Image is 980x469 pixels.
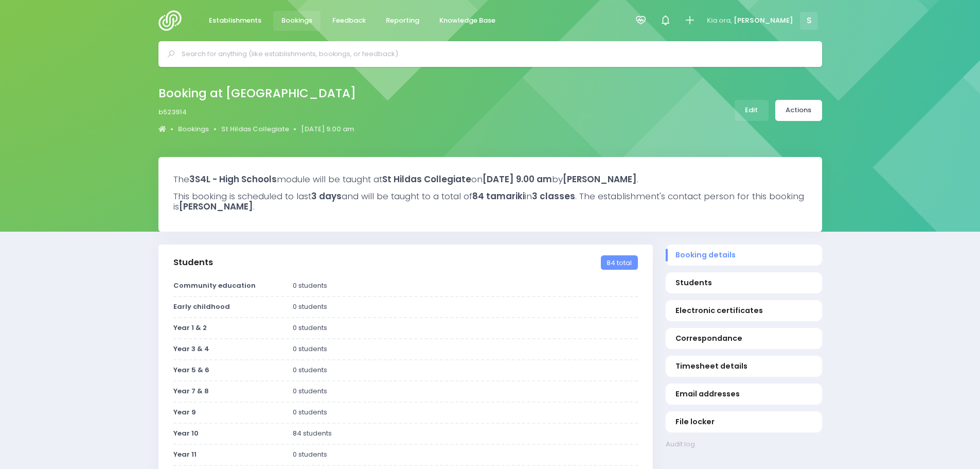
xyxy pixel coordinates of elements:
[666,356,822,377] a: Timesheet details
[675,389,812,399] span: Email addresses
[666,272,822,293] a: Students
[158,86,356,100] h2: Booking at [GEOGRAPHIC_DATA]
[439,15,495,26] span: Knowledge Base
[800,12,818,30] span: S
[675,416,812,427] span: File locker
[311,190,342,202] strong: 3 days
[386,15,419,26] span: Reporting
[173,386,209,396] strong: Year 7 & 8
[675,361,812,372] span: Timesheet details
[675,333,812,344] span: Correspondance
[666,384,822,405] a: Email addresses
[286,365,644,375] div: 0 students
[675,250,812,260] span: Booking details
[286,407,644,418] div: 0 students
[173,407,196,417] strong: Year 9
[179,200,253,213] strong: [PERSON_NAME]
[666,411,822,432] a: File locker
[675,277,812,288] span: Students
[431,11,504,31] a: Knowledge Base
[378,11,428,31] a: Reporting
[173,365,209,375] strong: Year 5 & 6
[301,124,354,134] a: [DATE] 9.00 am
[286,323,644,333] div: 0 students
[209,15,261,26] span: Establishments
[666,328,822,349] a: Correspondance
[286,302,644,312] div: 0 students
[675,305,812,316] span: Electronic certificates
[273,11,321,31] a: Bookings
[483,173,552,185] strong: [DATE] 9.00 am
[601,255,637,270] span: 84 total
[182,46,808,62] input: Search for anything (like establishments, bookings, or feedback)
[221,124,289,134] a: St Hildas Collegiate
[324,11,375,31] a: Feedback
[201,11,270,31] a: Establishments
[286,344,644,354] div: 0 students
[666,245,822,266] a: Booking details
[281,15,312,26] span: Bookings
[775,100,822,121] a: Actions
[173,344,209,354] strong: Year 3 & 4
[286,386,644,396] div: 0 students
[707,15,732,26] span: Kia ora,
[173,281,256,290] strong: Community education
[173,323,207,333] strong: Year 1 & 2
[178,124,209,134] a: Bookings
[173,302,230,311] strong: Early childhood
[666,439,822,449] a: Audit log
[173,174,807,184] h3: The module will be taught at on by .
[189,173,277,185] strong: 3S4L - High Schools
[382,173,471,185] strong: St Hildas Collegiate
[173,428,199,438] strong: Year 10
[563,173,637,185] strong: [PERSON_NAME]
[173,191,807,212] h3: This booking is scheduled to last and will be taught to a total of in . The establishment's conta...
[472,190,525,202] strong: 84 tamariki
[532,190,575,202] strong: 3 classes
[286,281,644,291] div: 0 students
[286,449,644,460] div: 0 students
[735,100,769,121] a: Edit
[173,449,197,459] strong: Year 11
[332,15,366,26] span: Feedback
[666,300,822,321] a: Electronic certificates
[734,15,793,26] span: [PERSON_NAME]
[158,10,188,31] img: Logo
[158,107,187,117] span: b523914
[286,428,644,439] div: 84 students
[173,257,213,268] h3: Students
